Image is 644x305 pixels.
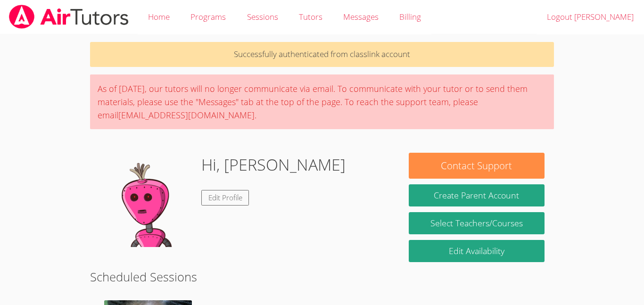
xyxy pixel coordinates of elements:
h1: Hi, [PERSON_NAME] [201,153,346,177]
a: Select Teachers/Courses [409,212,545,234]
a: Edit Availability [409,240,545,262]
a: Edit Profile [201,190,249,206]
button: Contact Support [409,153,545,179]
p: Successfully authenticated from classlink account [90,42,554,67]
div: As of [DATE], our tutors will no longer communicate via email. To communicate with your tutor or ... [90,74,554,129]
img: airtutors_banner-c4298cdbf04f3fff15de1276eac7730deb9818008684d7c2e4769d2f7ddbe033.png [8,5,130,29]
img: default.png [99,153,194,247]
span: Messages [343,11,379,22]
button: Create Parent Account [409,184,545,206]
h2: Scheduled Sessions [90,268,554,286]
